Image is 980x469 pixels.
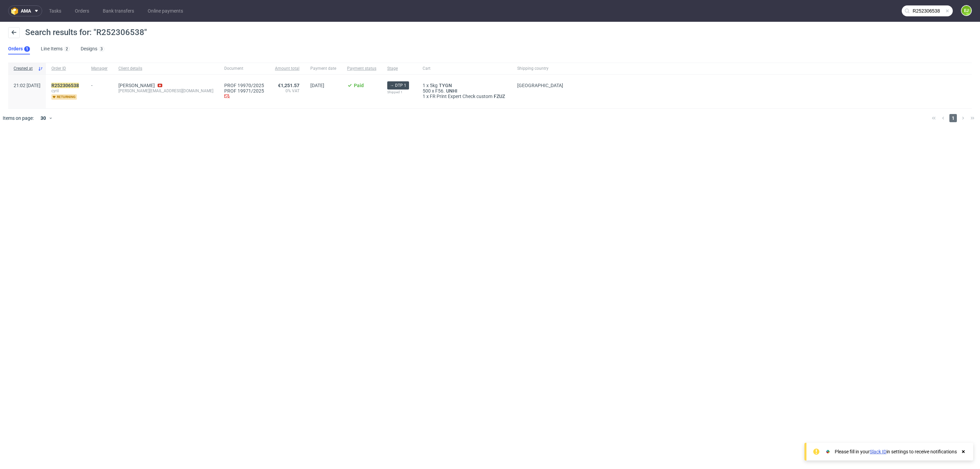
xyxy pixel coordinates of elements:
span: [GEOGRAPHIC_DATA] [517,83,563,88]
div: 2 [66,47,68,51]
button: ama [8,5,42,16]
span: 0% VAT [275,88,299,94]
span: F56. [435,88,445,94]
a: Orders [71,5,93,16]
span: 1 [423,94,425,99]
a: Tasks [45,5,65,16]
a: PROF 19970/2025 [224,83,264,88]
div: Please fill in your in settings to receive notifications [835,448,957,455]
span: Payment date [310,66,336,71]
span: 1 [949,114,957,122]
span: 1 [423,83,425,88]
span: Amount total [275,66,299,71]
span: Manager [91,66,108,71]
span: Document [224,66,264,71]
span: Created at [14,66,35,71]
figcaption: EJ [962,6,971,15]
span: Paid [354,83,364,88]
span: cyril [51,88,80,94]
a: Bank transfers [99,5,138,16]
a: R252306538 [51,83,80,88]
span: Search results for: "R252306538" [25,28,147,37]
a: TYGN [438,83,453,88]
span: → DTP 1 [390,82,406,88]
a: UNHI [445,88,459,94]
a: Designs3 [81,44,104,54]
div: Shipped 1 [387,90,412,95]
div: - [91,80,108,88]
div: x [423,94,506,99]
span: Payment status [347,66,376,71]
div: 3 [100,47,103,51]
span: Shipping country [517,66,563,71]
div: x [423,83,506,88]
img: logo [11,7,21,15]
span: Order ID [51,66,80,71]
a: [PERSON_NAME] [118,83,155,88]
a: Slack ID [870,449,886,454]
span: 21:02 [DATE] [14,83,40,88]
span: ama [21,9,31,13]
div: [PERSON_NAME][EMAIL_ADDRESS][DOMAIN_NAME] [118,88,213,94]
a: Line Items2 [41,44,70,54]
div: 30 [36,113,49,123]
span: €1,251.57 [278,83,299,88]
span: [DATE] [310,83,324,88]
a: Online payments [144,5,187,16]
span: 500 [423,88,431,94]
span: Client details [118,66,213,71]
span: 5kg [430,83,438,88]
span: Cart [423,66,506,71]
span: FR Print Expert Check custom [430,94,492,99]
a: PROF 19971/2025 [224,88,264,94]
span: Stage [387,66,412,71]
mark: R252306538 [51,83,79,88]
a: FZUZ [492,94,506,99]
div: x [423,88,506,94]
div: 1 [26,47,28,51]
img: Slack [824,448,831,455]
a: Orders1 [8,44,30,54]
span: returning [51,94,77,100]
span: Items on page: [3,115,34,122]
